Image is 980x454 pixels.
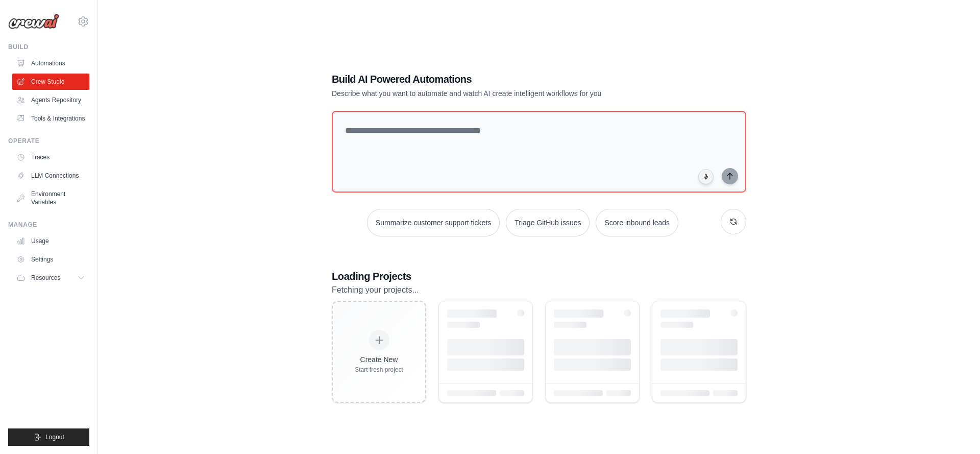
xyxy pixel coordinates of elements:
[8,43,89,51] div: Build
[698,169,714,184] button: Click to speak your automation idea
[8,137,89,145] div: Operate
[332,72,675,86] h1: Build AI Powered Automations
[31,274,60,282] span: Resources
[12,168,89,184] a: LLM Connections
[8,221,89,229] div: Manage
[332,283,746,297] p: Fetching your projects...
[12,233,89,249] a: Usage
[45,433,64,441] span: Logout
[332,88,675,99] p: Describe what you want to automate and watch AI create intelligent workflows for you
[12,55,89,71] a: Automations
[355,366,403,374] div: Start fresh project
[721,209,746,234] button: Get new suggestions
[12,270,89,286] button: Resources
[12,251,89,268] a: Settings
[332,269,746,283] h3: Loading Projects
[12,110,89,127] a: Tools & Integrations
[12,186,89,210] a: Environment Variables
[8,428,89,446] button: Logout
[12,74,89,90] a: Crew Studio
[367,209,500,236] button: Summarize customer support tickets
[596,209,678,236] button: Score inbound leads
[506,209,590,236] button: Triage GitHub issues
[8,14,59,29] img: Logo
[12,149,89,165] a: Traces
[355,354,403,365] div: Create New
[12,92,89,108] a: Agents Repository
